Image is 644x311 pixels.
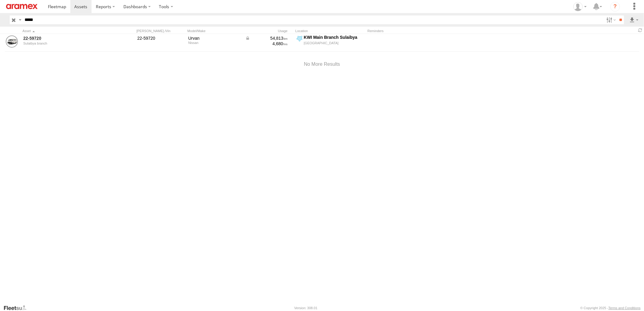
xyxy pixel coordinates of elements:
[136,29,185,33] div: [PERSON_NAME]./Vin
[294,306,317,310] div: Version: 308.01
[6,4,38,9] img: aramex-logo.svg
[604,15,617,24] label: Search Filter Options
[295,29,365,33] div: Location
[188,41,241,45] div: Nissan
[244,29,293,33] div: Usage
[245,41,288,46] div: 4,680
[609,306,641,310] a: Terms and Conditions
[245,35,288,41] div: Data from Vehicle CANbus
[637,27,644,33] span: Refresh
[367,29,465,33] div: Reminders
[23,42,106,45] div: undefined
[137,35,184,41] div: 22-59720
[304,41,364,45] div: [GEOGRAPHIC_DATA]
[304,35,364,40] div: KWI Main Branch Sulaibya
[571,2,589,11] div: Gabriel Liwang
[187,29,242,33] div: Model/Make
[295,35,365,51] label: Click to View Current Location
[629,15,639,24] label: Export results as...
[188,35,241,41] div: Urvan
[18,15,22,24] label: Search Query
[22,29,107,33] div: Click to Sort
[6,35,18,48] a: View Asset Details
[610,2,620,12] i: ?
[580,306,641,310] div: © Copyright 2025 -
[23,35,106,41] a: 22-59720
[3,305,31,311] a: Visit our Website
